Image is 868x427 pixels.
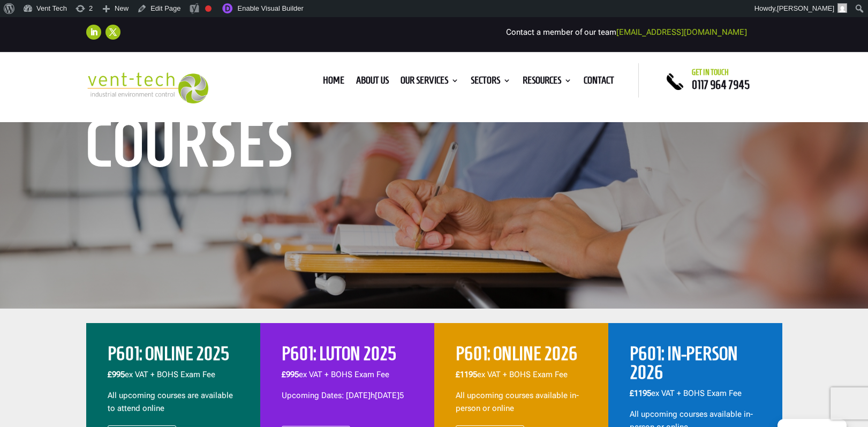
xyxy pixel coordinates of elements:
b: £995 [108,370,125,379]
h2: P601: LUTON 2025 [282,344,413,369]
span: Get in touch [692,68,729,77]
a: Follow on X [105,25,120,40]
h2: P601: ONLINE 2025 [108,344,239,369]
span: £995 [282,370,299,379]
p: ex VAT + BOHS Exam Fee [282,369,413,389]
span: [PERSON_NAME] [777,4,834,12]
a: Resources [523,77,572,88]
p: Upcoming Dates: [DATE]h[DATE]5 [282,389,413,402]
h2: P601: ONLINE 2026 [456,344,587,369]
a: 0117 964 7945 [692,78,750,91]
a: Follow on LinkedIn [86,25,101,40]
span: Contact a member of our team [506,27,747,37]
a: [EMAIL_ADDRESS][DOMAIN_NAME] [616,27,747,37]
a: Contact [584,77,614,88]
img: 2023-09-27T08_35_16.549ZVENT-TECH---Clear-background [86,72,209,104]
h2: P601: in-person 2026 [630,344,761,387]
a: Home [323,77,344,88]
p: ex VAT + BOHS Exam Fee [630,387,761,408]
span: All upcoming courses are available to attend online [108,391,233,413]
div: Focus keyphrase not set [205,5,212,12]
a: Sectors [471,77,511,88]
h1: P601 Courses [86,66,413,175]
a: Our Services [401,77,459,88]
a: About us [356,77,389,88]
b: £1195 [630,388,651,398]
span: All upcoming courses available in-person or online [456,391,579,413]
b: £1195 [456,370,477,379]
p: ex VAT + BOHS Exam Fee [456,369,587,389]
p: ex VAT + BOHS Exam Fee [108,369,239,389]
